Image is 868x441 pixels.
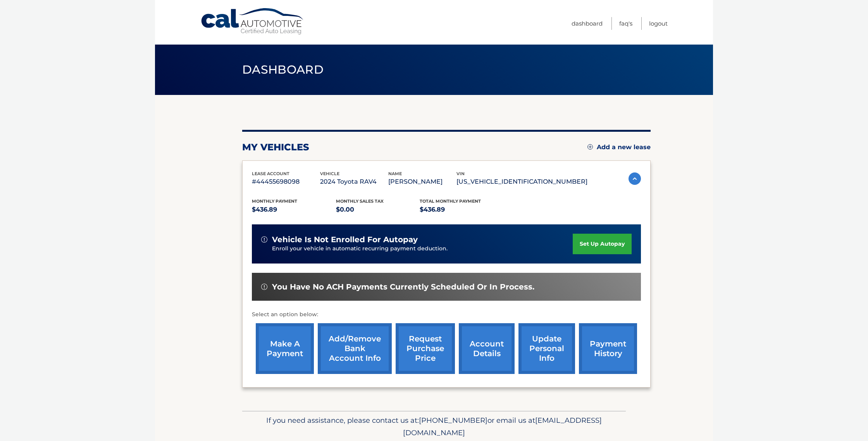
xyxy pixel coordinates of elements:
[629,172,641,185] img: accordion-active.svg
[518,323,575,374] a: update personal info
[320,176,388,187] p: 2024 Toyota RAV4
[320,171,339,176] span: vehicle
[272,282,534,292] span: You have no ACH payments currently scheduled or in process.
[242,62,324,77] span: Dashboard
[619,17,632,30] a: FAQ's
[396,323,455,374] a: request purchase price
[587,144,593,150] img: add.svg
[256,323,314,374] a: make a payment
[459,323,515,374] a: account details
[252,176,320,187] p: #44455698098
[242,141,309,153] h2: my vehicles
[579,323,637,374] a: payment history
[252,198,297,204] span: Monthly Payment
[247,414,621,439] p: If you need assistance, please contact us at: or email us at
[261,284,267,290] img: alert-white.svg
[420,198,481,204] span: Total Monthly Payment
[388,176,456,187] p: [PERSON_NAME]
[573,234,632,254] a: set up autopay
[336,204,420,215] p: $0.00
[587,143,651,151] a: Add a new lease
[272,235,418,245] span: vehicle is not enrolled for autopay
[403,416,602,437] span: [EMAIL_ADDRESS][DOMAIN_NAME]
[318,323,392,374] a: Add/Remove bank account info
[649,17,668,30] a: Logout
[200,8,305,35] a: Cal Automotive
[456,176,587,187] p: [US_VEHICLE_IDENTIFICATION_NUMBER]
[572,17,603,30] a: Dashboard
[261,236,267,243] img: alert-white.svg
[456,171,465,176] span: vin
[336,198,384,204] span: Monthly sales Tax
[252,204,336,215] p: $436.89
[388,171,402,176] span: name
[420,204,504,215] p: $436.89
[252,310,641,319] p: Select an option below:
[419,416,487,425] span: [PHONE_NUMBER]
[272,245,573,253] p: Enroll your vehicle in automatic recurring payment deduction.
[252,171,289,176] span: lease account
